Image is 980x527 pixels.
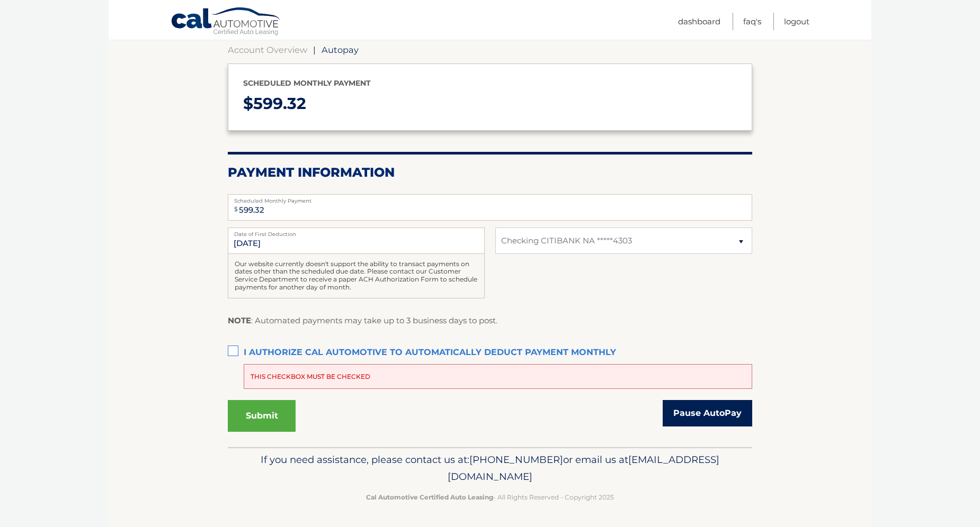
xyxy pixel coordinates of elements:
p: $ [243,90,737,118]
h2: Payment Information [228,165,752,180]
a: FAQ's [743,13,761,30]
span: Autopay [322,44,359,55]
span: [EMAIL_ADDRESS][DOMAIN_NAME] [448,453,719,483]
a: Cal Automotive [171,7,282,38]
p: Scheduled monthly payment [243,77,737,90]
span: This checkbox must be checked [251,372,370,380]
span: 599.32 [253,94,306,113]
label: Scheduled Monthly Payment [228,194,752,203]
a: Account Overview [228,44,307,55]
input: Payment Date [228,228,485,254]
p: If you need assistance, please contact us at: or email us at [235,451,745,485]
label: Date of First Deduction [228,228,485,236]
span: | [313,44,316,55]
p: : Automated payments may take up to 3 business days to post. [228,314,497,328]
label: I authorize cal automotive to automatically deduct payment monthly [228,342,752,364]
a: Pause AutoPay [663,400,752,426]
strong: NOTE [228,315,251,325]
p: - All Rights Reserved - Copyright 2025 [235,492,745,503]
a: Logout [784,13,809,30]
div: Our website currently doesn't support the ability to transact payments on dates other than the sc... [228,254,485,298]
button: Submit [228,400,296,432]
span: $ [231,197,241,221]
span: [PHONE_NUMBER] [469,453,563,466]
a: Dashboard [678,13,720,30]
input: Payment Amount [228,194,752,221]
strong: Cal Automotive Certified Auto Leasing [366,493,493,501]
